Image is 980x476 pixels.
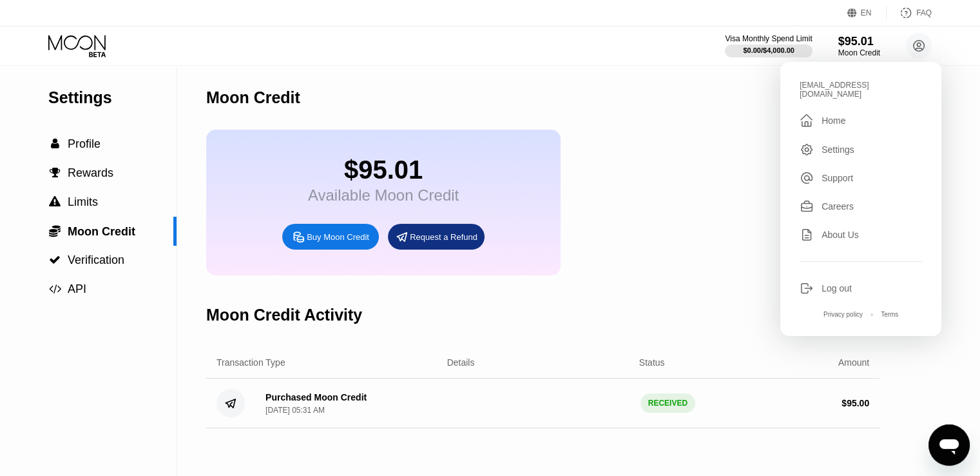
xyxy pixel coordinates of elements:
div: About Us [821,230,859,240]
iframe: Button to launch messaging window [928,424,970,466]
div: About Us [800,228,922,242]
div:  [48,283,61,295]
div: $ 95.00 [841,398,869,408]
div: Available Moon Credit [308,186,459,204]
div: Privacy policy [823,311,863,318]
div:  [48,138,61,150]
div: Request a Refund [410,232,477,243]
div: Terms [881,311,898,318]
span:  [49,196,61,208]
div: $95.01Moon Credit [838,35,880,57]
div: Moon Credit Activity [206,306,362,324]
span: Moon Credit [68,225,135,238]
div: Settings [821,144,854,155]
span:  [49,254,61,266]
div: EN [847,6,887,19]
span: Profile [68,137,101,150]
div:  [800,113,814,128]
span:  [50,167,61,179]
div: Careers [821,201,854,212]
div: Buy Moon Credit [307,232,369,243]
div: $0.00 / $4,000.00 [743,46,794,54]
span: Verification [68,253,124,266]
div: $95.01 [838,35,880,48]
div: FAQ [887,6,932,19]
div: Home [800,113,922,128]
div: Status [639,357,665,368]
div: [DATE] 05:31 AM [265,406,325,415]
div: Moon Credit [838,48,880,57]
div: Support [800,171,922,185]
div: $95.01 [308,155,459,184]
div:  [48,167,61,179]
span:  [49,224,61,237]
div: Settings [800,143,922,157]
div: RECEIVED [640,393,695,413]
div: FAQ [916,8,932,17]
span: API [68,283,86,295]
div: Log out [821,283,852,293]
div: Request a Refund [388,224,485,250]
div: Log out [800,281,922,295]
div: Visa Monthly Spend Limit$0.00/$4,000.00 [725,34,812,57]
div: [EMAIL_ADDRESS][DOMAIN_NAME] [800,81,922,99]
div: Buy Moon Credit [282,224,379,250]
span: Limits [68,195,98,208]
div: Details [447,357,475,368]
div: Settings [48,88,177,107]
div:  [48,254,61,266]
div: EN [861,8,872,17]
div: Home [821,115,845,126]
span:  [51,138,59,150]
div: Purchased Moon Credit [265,392,367,402]
span:  [49,283,61,295]
div:  [48,196,61,208]
div: Support [821,173,853,183]
div: Careers [800,199,922,213]
div: Transaction Type [216,357,285,368]
span: Rewards [68,166,113,179]
div: Moon Credit [206,88,300,107]
div: Amount [838,357,869,368]
div:  [48,224,61,237]
div: Visa Monthly Spend Limit [725,34,812,43]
